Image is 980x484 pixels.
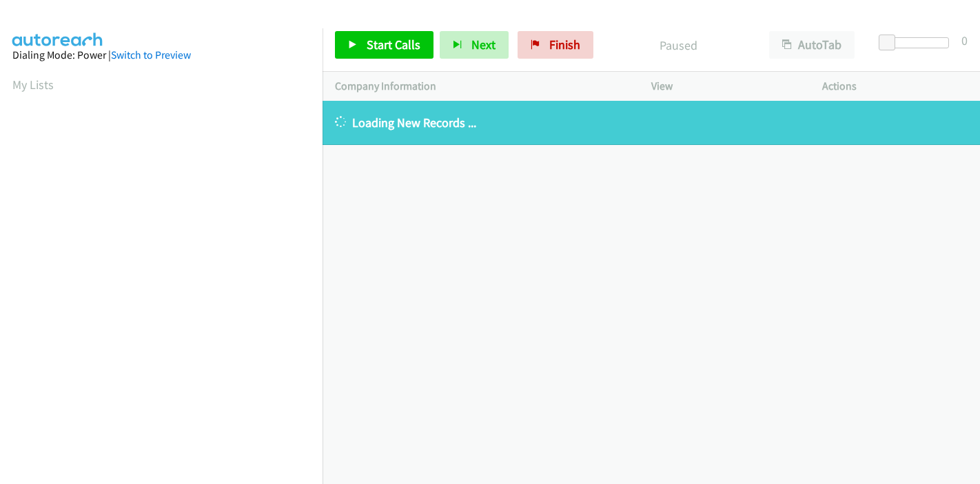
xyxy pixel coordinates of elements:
[769,31,855,59] button: AutoTab
[12,77,54,93] a: My Lists
[335,113,968,132] p: Loading New Records ...
[335,31,433,59] a: Start Calls
[549,37,580,52] span: Finish
[12,47,310,64] div: Dialing Mode: Power |
[440,31,509,59] button: Next
[111,48,191,61] a: Switch to Preview
[471,37,496,52] span: Next
[961,31,968,50] div: 0
[367,37,420,52] span: Start Calls
[335,78,626,95] p: Company Information
[886,37,949,48] div: Delay between calls (in seconds)
[612,36,744,55] p: Paused
[518,31,593,59] a: Finish
[651,78,797,95] p: View
[822,78,968,95] p: Actions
